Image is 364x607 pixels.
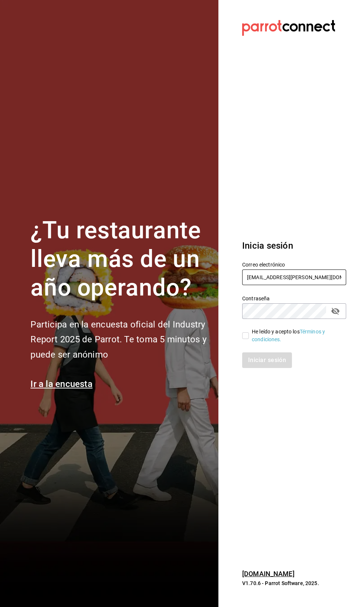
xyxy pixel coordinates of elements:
h1: ¿Tu restaurante lleva más de un año operando? [30,216,209,302]
p: V1.70.6 - Parrot Software, 2025. [242,579,346,587]
label: Contraseña [242,296,346,301]
h3: Inicia sesión [242,239,346,252]
h2: Participa en la encuesta oficial del Industry Report 2025 de Parrot. Te toma 5 minutos y puede se... [30,317,209,362]
label: Correo electrónico [242,262,346,267]
div: He leído y acepto los [252,328,340,343]
a: Ir a la encuesta [30,379,92,389]
a: [DOMAIN_NAME] [242,570,295,578]
button: passwordField [329,305,342,317]
input: Ingresa tu correo electrónico [242,269,346,285]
